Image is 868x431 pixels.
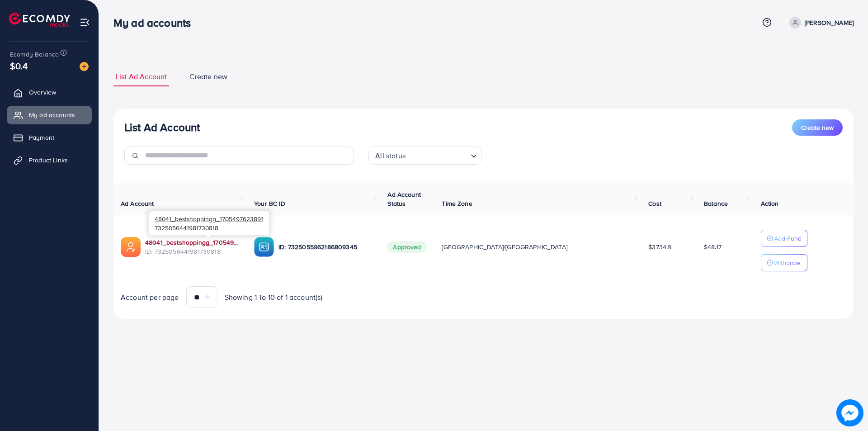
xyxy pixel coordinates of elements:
img: logo [9,13,70,27]
span: 48041_bestshoppingg_1705497623891 [155,214,263,223]
a: My ad accounts [7,106,92,124]
span: Your BC ID [254,199,285,208]
span: List Ad Account [116,71,167,82]
span: Payment [29,133,54,142]
span: Cost [648,199,661,208]
span: Ad Account Status [387,190,421,208]
a: Payment [7,128,92,147]
span: All status [373,149,407,162]
span: Product Links [29,156,68,165]
h3: List Ad Account [124,121,200,134]
a: [PERSON_NAME] [786,17,854,28]
span: Account per page [121,292,179,303]
p: ID: 7325055962186809345 [278,242,373,252]
span: Ecomdy Balance [10,50,59,59]
span: Ad Account [121,199,154,208]
div: 7325056441981730818 [149,211,269,235]
span: Create new [801,123,834,132]
span: Create new [189,71,227,82]
p: Withdraw [774,257,800,268]
span: $0.4 [10,59,28,72]
span: [GEOGRAPHIC_DATA]/[GEOGRAPHIC_DATA] [442,242,567,251]
img: ic-ads-acc.e4c84228.svg [121,237,141,257]
p: Add Fund [774,233,802,244]
h3: My ad accounts [113,16,198,29]
img: image [80,62,89,71]
span: Time Zone [442,199,472,208]
span: Action [761,199,779,208]
span: Showing 1 To 10 of 1 account(s) [225,292,323,303]
span: My ad accounts [29,110,75,119]
button: Add Fund [761,230,807,247]
span: Balance [704,199,728,208]
img: menu [80,17,90,28]
a: Overview [7,83,92,101]
a: Product Links [7,151,92,169]
div: Search for option [368,147,481,165]
span: ID: 7325056441981730818 [145,247,240,256]
p: [PERSON_NAME] [805,17,854,28]
button: Withdraw [761,254,807,271]
span: Approved [387,241,426,253]
img: image [836,399,863,426]
button: Create new [792,119,843,136]
span: $48.17 [704,242,722,251]
span: $3734.9 [648,242,671,251]
input: Search for option [408,147,467,162]
img: ic-ba-acc.ded83a64.svg [254,237,274,257]
a: 48041_bestshoppingg_1705497623891 [145,238,240,247]
span: Overview [29,88,56,97]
